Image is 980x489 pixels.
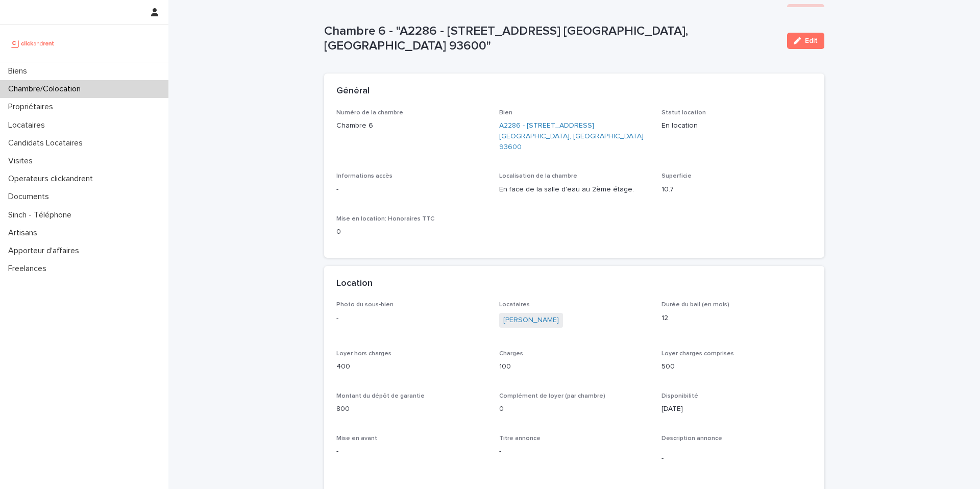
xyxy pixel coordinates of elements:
p: Locataires [4,120,53,130]
p: - [336,446,487,457]
span: Loyer charges comprises [661,351,734,357]
span: Mise en avant [336,435,377,442]
p: Sinch - Téléphone [4,210,80,220]
p: Visites [4,156,41,166]
span: Charges [499,351,523,357]
p: Biens [4,66,35,76]
p: 400 [336,361,487,372]
span: Photo du sous-bien [336,302,394,308]
span: Loyer hors charges [336,351,391,357]
p: - [336,184,487,195]
span: Edit [805,37,818,44]
p: 12 [661,313,812,324]
span: Durée du bail (en mois) [661,302,729,308]
h2: Chambre 6 - "A2286 - [STREET_ADDRESS] [GEOGRAPHIC_DATA], [GEOGRAPHIC_DATA] 93600" [324,5,779,20]
p: Artisans [4,228,45,238]
p: 800 [336,404,487,414]
p: [DATE] [661,404,812,414]
p: Operateurs clickandrent [4,174,101,184]
span: Informations accès [336,173,393,179]
h2: Général [336,86,370,97]
p: Propriétaires [4,102,61,112]
p: Freelances [4,264,55,274]
span: Superficie [661,173,692,179]
span: Complément de loyer (par chambre) [499,393,605,399]
a: A2286 - [STREET_ADDRESS] [GEOGRAPHIC_DATA], [GEOGRAPHIC_DATA] 93600 [499,120,650,152]
span: Bien [499,110,512,116]
p: - [661,453,812,464]
span: Description annonce [661,435,722,442]
p: - [336,313,487,324]
p: Chambre 6 - "A2286 - [STREET_ADDRESS] [GEOGRAPHIC_DATA], [GEOGRAPHIC_DATA] 93600" [324,24,779,54]
a: [PERSON_NAME] [503,315,559,326]
h2: Location [336,278,373,289]
p: 100 [499,361,650,372]
span: Locataires [499,302,530,308]
span: Mise en location: Honoraires TTC [336,216,434,222]
p: En face de la salle d'eau au 2ème étage. [499,184,650,195]
p: Documents [4,192,57,202]
p: - [499,446,650,457]
span: Numéro de la chambre [336,110,403,116]
span: Montant du dépôt de garantie [336,393,425,399]
p: 10.7 [661,184,812,195]
p: Chambre/Colocation [4,84,89,94]
p: 0 [499,404,650,414]
button: Edit [787,33,824,49]
img: UCB0brd3T0yccxBKYDjQ [8,33,58,54]
p: 500 [661,361,812,372]
span: Statut location [661,110,706,116]
p: 0 [336,227,487,237]
p: Chambre 6 [336,120,487,131]
p: Candidats Locataires [4,138,91,148]
p: Apporteur d'affaires [4,246,87,256]
span: Localisation de la chambre [499,173,577,179]
span: Disponibilité [661,393,698,399]
span: Titre annonce [499,435,541,442]
p: En location [661,120,812,131]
